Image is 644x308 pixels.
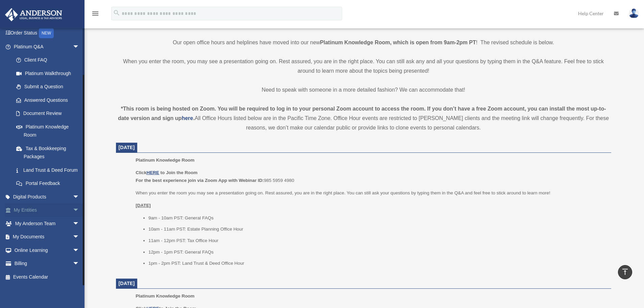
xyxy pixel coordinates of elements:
[73,40,86,54] span: arrow_drop_down
[113,9,120,17] i: search
[148,225,606,233] li: 10am - 11am PST: Estate Planning Office Hour
[5,26,90,40] a: Order StatusNEW
[9,53,90,67] a: Client FAQ
[3,8,64,21] img: Anderson Advisors Platinum Portal
[5,230,90,244] a: My Documentsarrow_drop_down
[73,257,86,271] span: arrow_drop_down
[136,293,194,299] span: Platinum Knowledge Room
[73,190,86,204] span: arrow_drop_down
[629,8,639,18] img: User Pic
[9,163,90,177] a: Land Trust & Deed Forum
[136,169,606,185] p: 985 5959 4980
[5,257,90,270] a: Billingarrow_drop_down
[9,177,90,190] a: Portal Feedback
[148,237,606,245] li: 11am - 12pm PST: Tax Office Hour
[136,203,151,208] u: [DATE]
[161,170,198,175] b: to Join the Room
[9,120,86,142] a: Platinum Knowledge Room
[136,189,606,197] p: When you enter the room you may see a presentation going on. Rest assured, you are in the right p...
[136,170,160,175] b: Click
[91,12,99,18] a: menu
[116,57,611,76] p: When you enter the room, you may see a presentation going on. Rest assured, you are in the right ...
[5,243,90,257] a: Online Learningarrow_drop_down
[146,170,159,175] a: HERE
[148,248,606,256] li: 12pm - 1pm PST: General FAQs
[116,85,611,95] p: Need to speak with someone in a more detailed fashion? We can accommodate that!
[73,217,86,231] span: arrow_drop_down
[193,115,194,121] strong: .
[9,67,90,80] a: Platinum Walkthrough
[5,270,90,284] a: Events Calendar
[5,190,90,204] a: Digital Productsarrow_drop_down
[9,107,90,120] a: Document Review
[9,142,90,163] a: Tax & Bookkeeping Packages
[39,28,54,38] div: NEW
[136,178,264,183] b: For the best experience join via Zoom App with Webinar ID:
[116,38,611,47] p: Our open office hours and helplines have moved into our new ! The revised schedule is below.
[5,40,90,53] a: Platinum Q&Aarrow_drop_down
[91,9,99,18] i: menu
[182,115,193,121] a: here
[621,268,629,276] i: vertical_align_top
[9,80,90,94] a: Submit a Question
[148,214,606,222] li: 9am - 10am PST: General FAQs
[148,259,606,267] li: 1pm - 2pm PST: Land Trust & Deed Office Hour
[119,145,135,150] span: [DATE]
[73,230,86,244] span: arrow_drop_down
[9,93,90,107] a: Answered Questions
[5,204,90,217] a: My Entitiesarrow_drop_down
[320,40,476,45] strong: Platinum Knowledge Room, which is open from 9am-2pm PT
[136,158,194,163] span: Platinum Knowledge Room
[5,217,90,230] a: My Anderson Teamarrow_drop_down
[73,204,86,217] span: arrow_drop_down
[118,106,606,121] strong: *This room is being hosted on Zoom. You will be required to log in to your personal Zoom account ...
[73,243,86,257] span: arrow_drop_down
[119,281,135,286] span: [DATE]
[618,265,632,279] a: vertical_align_top
[116,104,611,133] div: All Office Hours listed below are in the Pacific Time Zone. Office Hour events are restricted to ...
